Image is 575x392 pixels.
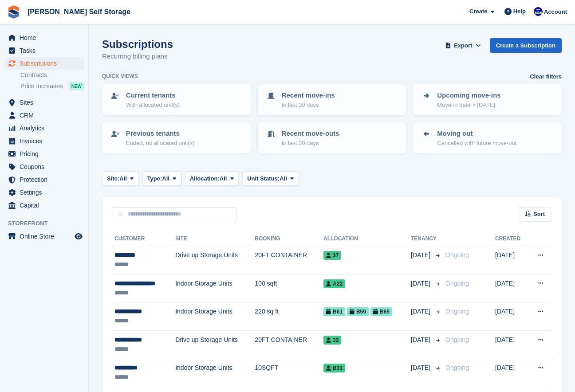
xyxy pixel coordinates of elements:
[513,7,526,16] span: Help
[530,72,562,81] a: Clear filters
[175,246,255,274] td: Drive up Storage Units
[469,7,487,16] span: Create
[411,232,442,246] th: Tenancy
[414,123,561,153] a: Moving out Cancelled with future move-out
[4,44,84,57] a: menu
[220,174,227,183] span: All
[107,174,119,183] span: Site:
[8,219,88,228] span: Storefront
[20,173,73,186] span: Protection
[454,41,472,50] span: Export
[4,173,84,186] a: menu
[533,210,545,219] span: Sort
[185,171,239,186] button: Allocation: All
[113,232,175,246] th: Customer
[255,330,323,359] td: 20FT CONTAINER
[4,199,84,212] a: menu
[280,174,287,183] span: All
[282,90,335,101] p: Recent move-ins
[411,335,432,345] span: [DATE]
[323,336,341,345] span: 32
[323,251,341,260] span: 37
[20,109,73,122] span: CRM
[4,31,84,44] a: menu
[444,38,483,53] button: Export
[4,57,84,70] a: menu
[282,139,339,148] p: In last 30 days
[255,246,323,274] td: 20FT CONTAINER
[102,51,173,62] p: Recurring billing plans
[495,274,528,302] td: [DATE]
[20,135,73,147] span: Invoices
[437,139,516,148] p: Cancelled with future move-out
[411,363,432,372] span: [DATE]
[20,96,73,109] span: Sites
[20,230,73,243] span: Online Store
[20,82,63,90] span: Price increases
[495,302,528,331] td: [DATE]
[255,359,323,387] td: 10SQFT
[7,5,20,19] img: stora-icon-8386f47178a22dfd0bd8f6a31ec36ba5ce8667c1dd55bd0f319d3a0aa187defe.svg
[4,148,84,160] a: menu
[255,232,323,246] th: Booking
[20,148,73,160] span: Pricing
[20,186,73,199] span: Settings
[414,85,561,114] a: Upcoming move-ins Move-in date > [DATE]
[411,307,432,316] span: [DATE]
[69,82,84,90] div: NEW
[147,174,162,183] span: Type:
[323,232,411,246] th: Allocation
[437,101,500,110] p: Move-in date > [DATE]
[175,330,255,359] td: Drive up Storage Units
[323,364,345,372] span: B31
[4,186,84,199] a: menu
[445,364,469,371] span: Ongoing
[445,280,469,287] span: Ongoing
[175,359,255,387] td: Indoor Storage Units
[20,44,73,57] span: Tasks
[20,199,73,212] span: Capital
[20,71,84,79] a: Contracts
[24,4,134,19] a: [PERSON_NAME] Self Storage
[190,174,220,183] span: Allocation:
[282,129,339,139] p: Recent move-outs
[495,359,528,387] td: [DATE]
[445,251,469,259] span: Ongoing
[255,274,323,302] td: 100 sqft
[4,230,84,243] a: menu
[20,81,84,91] a: Price increases NEW
[445,336,469,343] span: Ongoing
[445,308,469,315] span: Ongoing
[4,135,84,147] a: menu
[4,109,84,122] a: menu
[175,232,255,246] th: Site
[259,123,406,153] a: Recent move-outs In last 30 days
[495,246,528,274] td: [DATE]
[126,139,195,148] p: Ended, no allocated unit(s)
[126,101,180,110] p: With allocated unit(s)
[534,7,543,16] img: Justin Farthing
[103,85,250,114] a: Current tenants With allocated unit(s)
[437,90,500,101] p: Upcoming move-ins
[20,31,73,44] span: Home
[103,123,250,153] a: Previous tenants Ended, no allocated unit(s)
[102,38,173,50] h1: Subscriptions
[126,129,195,139] p: Previous tenants
[126,90,180,101] p: Current tenants
[175,274,255,302] td: Indoor Storage Units
[20,161,73,173] span: Coupons
[247,174,280,183] span: Unit Status:
[259,85,406,114] a: Recent move-ins In last 30 days
[411,279,432,288] span: [DATE]
[20,122,73,134] span: Analytics
[495,330,528,359] td: [DATE]
[73,231,84,242] a: Preview store
[437,129,516,139] p: Moving out
[370,307,392,316] span: B65
[282,101,335,110] p: In last 30 days
[119,174,127,183] span: All
[544,8,567,16] span: Account
[323,307,345,316] span: B61
[323,279,345,288] span: A22
[102,72,138,80] h6: Quick views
